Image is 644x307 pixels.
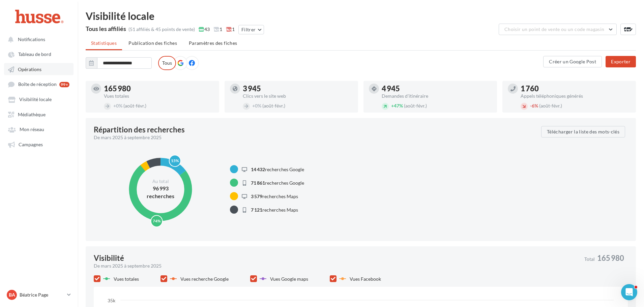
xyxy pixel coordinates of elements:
[108,298,116,303] text: 35k
[243,85,353,92] div: 3 945
[199,26,210,33] span: 43
[621,284,637,300] iframe: Intercom live chat
[226,26,235,33] span: 1
[251,166,265,172] span: 14 432
[543,56,602,67] button: Créer un Google Post
[238,25,264,34] button: Filtrer
[128,26,195,33] div: (51 affiliés & 45 points de vente)
[18,82,57,87] span: Boîte de réception
[262,103,285,109] span: (août-févr.)
[270,276,308,282] span: Vues Google maps
[18,66,41,72] span: Opérations
[350,276,381,282] span: Vues Facebook
[530,103,532,109] span: -
[251,193,262,199] span: 3 579
[94,263,579,269] div: De mars 2025 à septembre 2025
[4,123,74,135] a: Mon réseau
[4,138,74,150] a: Campagnes
[4,48,74,60] a: Tableau de bord
[4,108,74,120] a: Médiathèque
[189,40,237,46] span: Paramètres des fiches
[19,97,52,102] span: Visibilité locale
[597,254,624,262] span: 165 980
[4,78,74,90] a: Boîte de réception 99+
[114,276,139,282] span: Vues totales
[251,193,298,199] span: recherches Maps
[606,56,636,67] button: Exporter
[18,36,45,42] span: Notifications
[123,103,146,109] span: (août-févr.)
[19,142,43,147] span: Campagnes
[382,94,492,98] div: Demandes d'itinéraire
[391,103,394,109] span: +
[86,11,636,21] div: Visibilité locale
[404,103,427,109] span: (août-févr.)
[113,103,116,109] span: +
[104,85,214,92] div: 165 980
[18,112,46,117] span: Médiathèque
[521,85,631,92] div: 1 760
[180,276,229,282] span: Vues recherche Google
[391,103,403,109] span: 47%
[59,82,69,87] div: 99+
[158,56,176,70] label: Tous
[499,24,617,35] button: Choisir un point de vente ou un code magasin
[4,93,74,105] a: Visibilité locale
[251,166,304,172] span: recherches Google
[382,85,492,92] div: 4 945
[128,40,177,46] span: Publication des fiches
[86,26,126,32] div: Tous les affiliés
[530,103,538,109] span: 6%
[104,94,214,98] div: Vues totales
[4,33,71,45] button: Notifications
[251,207,262,213] span: 7 121
[584,257,595,262] span: Total
[539,103,562,109] span: (août-févr.)
[213,26,222,33] span: 1
[20,127,44,132] span: Mon réseau
[94,254,124,262] div: Visibilité
[4,63,74,75] a: Opérations
[9,291,15,298] span: Ba
[252,103,255,109] span: +
[252,103,261,109] span: 0%
[251,207,298,213] span: recherches Maps
[20,291,64,298] p: Béatrice Page
[94,134,536,141] div: De mars 2025 à septembre 2025
[251,180,265,186] span: 71 861
[94,126,185,133] div: Répartition des recherches
[251,180,304,186] span: recherches Google
[504,26,604,32] span: Choisir un point de vente ou un code magasin
[243,94,353,98] div: Clics vers le site web
[521,94,631,98] div: Appels téléphoniques générés
[541,126,625,137] button: Télécharger la liste des mots-clés
[113,103,122,109] span: 0%
[18,52,51,57] span: Tableau de bord
[5,288,72,301] a: Ba Béatrice Page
